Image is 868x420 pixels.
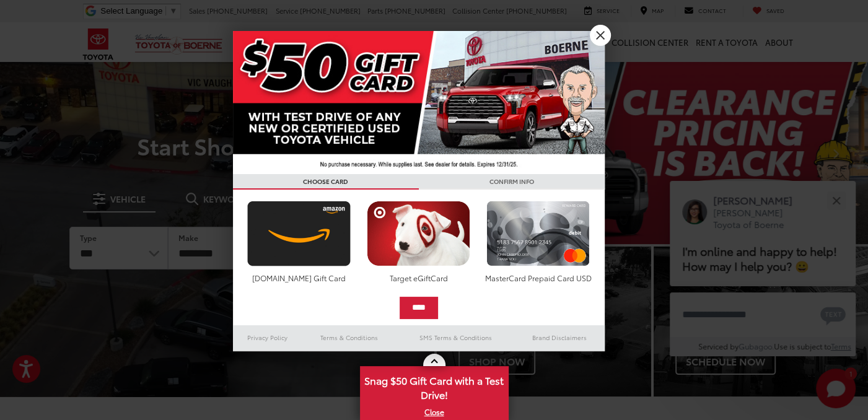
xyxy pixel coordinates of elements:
[361,367,507,405] span: Snag $50 Gift Card with a Test Drive!
[397,330,514,345] a: SMS Terms & Conditions
[364,201,473,266] img: targetcard.png
[483,273,593,283] div: MasterCard Prepaid Card USD
[302,330,397,345] a: Terms & Conditions
[233,174,419,190] h3: CHOOSE CARD
[233,31,605,174] img: 42635_top_851395.jpg
[364,273,473,283] div: Target eGiftCard
[244,201,354,266] img: amazoncard.png
[514,330,605,345] a: Brand Disclaimers
[483,201,593,266] img: mastercard.png
[419,174,605,190] h3: CONFIRM INFO
[244,273,354,283] div: [DOMAIN_NAME] Gift Card
[233,330,302,345] a: Privacy Policy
